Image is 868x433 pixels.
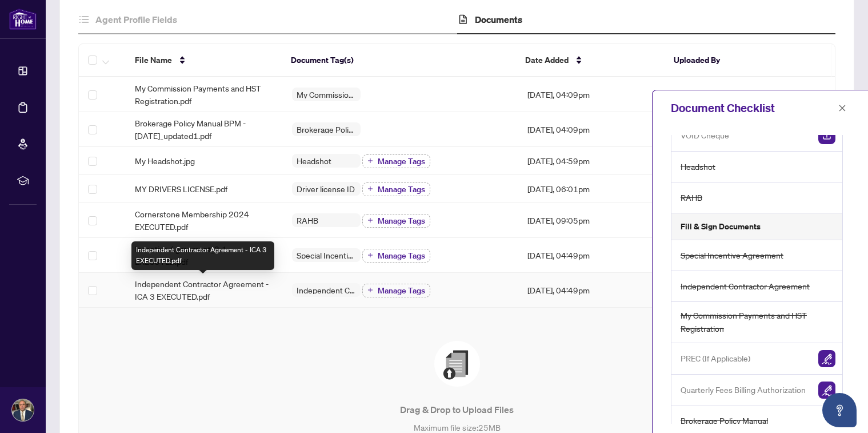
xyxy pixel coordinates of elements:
span: plus [367,158,373,164]
span: Special Incentive Agreement [681,249,783,262]
span: My Commission Payments and HST Registration [292,90,361,98]
h4: Agent Profile Fields [95,13,177,26]
span: File Name [135,54,172,66]
img: Upload Document [818,127,835,144]
span: Manage Tags [378,252,425,260]
div: Document Checklist [671,100,835,117]
span: VOID Cheque [681,129,729,142]
span: PREC (If Applicable) [681,352,750,365]
h5: Fill & Sign Documents [681,220,761,233]
span: Date Added [525,54,569,66]
h4: Documents [475,13,522,26]
td: [DATE], 04:09pm [518,77,667,112]
button: Manage Tags [362,214,430,228]
span: Manage Tags [378,157,425,165]
span: RAHB [292,216,323,224]
img: Sign Document [818,350,835,367]
span: Independent Contractor Agreement [292,286,361,294]
td: [DATE], 04:59pm [518,147,667,175]
img: Sign Document [818,382,835,399]
span: Manage Tags [378,185,425,193]
button: Manage Tags [362,284,430,297]
td: [PERSON_NAME] [667,77,785,112]
span: My Headshot.jpg [135,154,195,167]
button: Open asap [822,393,857,427]
td: [DATE], 04:49pm [518,238,667,273]
span: RAHB [681,191,702,204]
span: plus [367,287,373,293]
button: Manage Tags [362,154,430,168]
td: [DATE], 06:01pm [518,175,667,203]
img: File Upload [434,341,480,387]
span: plus [367,217,373,223]
th: Document Tag(s) [282,44,516,77]
span: Driver license ID [292,185,359,193]
span: Independent Contractor Agreement - ICA 3 EXECUTED.pdf [135,277,273,303]
button: Logo [807,85,826,104]
button: Manage Tags [362,182,430,196]
div: Independent Contractor Agreement - ICA 3 EXECUTED.pdf [131,241,274,270]
td: [DATE], 04:49pm [518,273,667,308]
span: My Commission Payments and HST Registration [681,309,835,336]
span: Brokerage Policy Manual [292,125,361,133]
span: My Commission Payments and HST Registration.pdf [135,82,273,107]
span: Quarterly Fees Billing Authorization [681,383,806,396]
span: Brokerage Policy Manual BPM - [DATE]_updated1.pdf [135,117,273,142]
th: Date Added [516,44,665,77]
button: Manage Tags [362,249,430,263]
th: Uploaded By [665,44,782,77]
span: plus [367,186,373,192]
span: Manage Tags [378,217,425,225]
span: Cornerstone Membership 2024 EXECUTED.pdf [135,208,273,233]
img: Profile Icon [12,399,34,421]
span: Headshot [292,157,336,165]
span: plus [367,252,373,258]
p: Drag & Drop to Upload Files [102,403,812,416]
span: MY DRIVERS LICENSE.pdf [135,182,227,195]
span: Brokerage Policy Manual [681,414,768,427]
span: Independent Contractor Agreement [681,280,810,293]
span: close [838,104,846,112]
td: [DATE], 09:05pm [518,203,667,238]
td: [DATE], 04:09pm [518,112,667,147]
span: Special Incentive Agreement [292,251,361,259]
span: Headshot [681,160,715,173]
img: logo [9,9,37,30]
th: File Name [126,44,282,77]
span: Manage Tags [378,287,425,295]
